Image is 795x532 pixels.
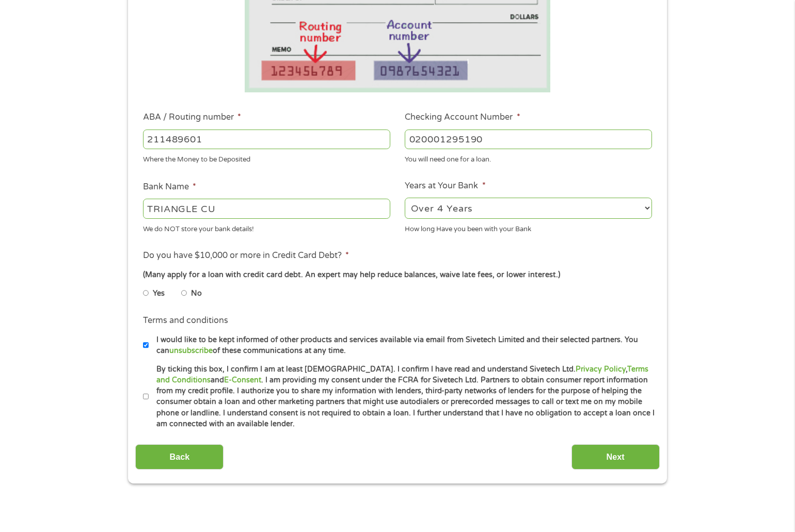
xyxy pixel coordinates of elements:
label: Checking Account Number [405,112,520,123]
label: Years at Your Bank [405,181,485,191]
label: ABA / Routing number [143,112,241,123]
div: We do NOT store your bank details! [143,220,390,234]
input: Next [571,444,660,470]
div: (Many apply for a loan with credit card debt. An expert may help reduce balances, waive late fees... [143,269,652,281]
a: Terms and Conditions [156,365,648,384]
label: By ticking this box, I confirm I am at least [DEMOGRAPHIC_DATA]. I confirm I have read and unders... [149,364,655,430]
label: Terms and conditions [143,315,228,326]
input: 345634636 [405,130,652,149]
input: Back [135,444,224,470]
div: You will need one for a loan. [405,151,652,165]
div: How long Have you been with your Bank [405,220,652,234]
div: Where the Money to be Deposited [143,151,390,165]
a: unsubscribe [169,346,213,355]
label: Yes [153,288,165,299]
label: Do you have $10,000 or more in Credit Card Debt? [143,250,349,261]
label: No [191,288,202,299]
input: 263177916 [143,130,390,149]
a: Privacy Policy [576,365,626,374]
label: Bank Name [143,182,196,192]
a: E-Consent [224,376,261,384]
label: I would like to be kept informed of other products and services available via email from Sivetech... [149,334,655,357]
